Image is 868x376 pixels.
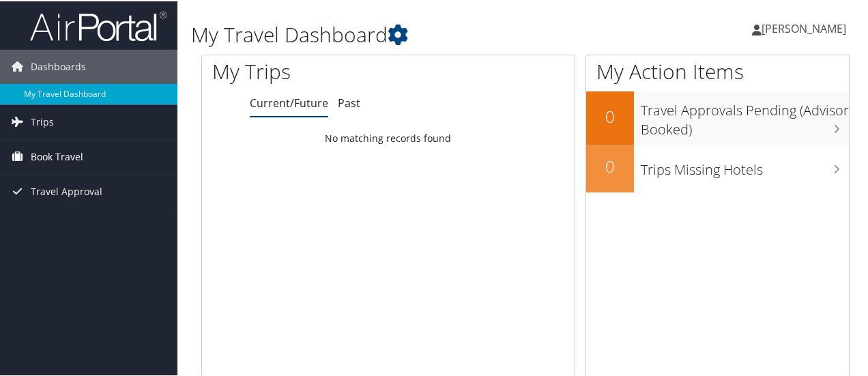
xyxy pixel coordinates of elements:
[338,94,360,109] a: Past
[641,152,849,178] h3: Trips Missing Hotels
[250,94,328,109] a: Current/Future
[586,104,634,127] h2: 0
[212,56,409,85] h1: My Trips
[752,7,860,48] a: [PERSON_NAME]
[586,143,849,191] a: 0Trips Missing Hotels
[641,93,849,138] h3: Travel Approvals Pending (Advisor Booked)
[762,20,846,35] span: [PERSON_NAME]
[586,90,849,143] a: 0Travel Approvals Pending (Advisor Booked)
[31,48,86,83] span: Dashboards
[31,173,102,207] span: Travel Approval
[586,56,849,85] h1: My Action Items
[31,104,54,138] span: Trips
[586,154,634,177] h2: 0
[202,125,575,149] td: No matching records found
[191,19,637,48] h1: My Travel Dashboard
[30,9,167,41] img: airportal-logo.png
[31,139,83,173] span: Book Travel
